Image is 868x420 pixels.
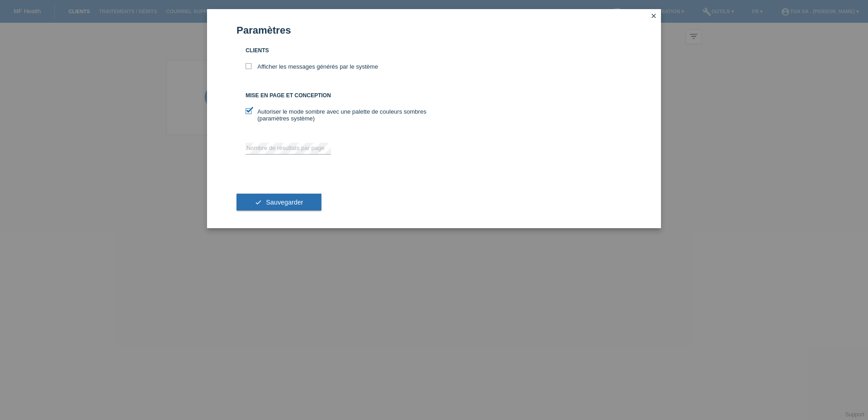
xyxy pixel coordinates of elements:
[237,194,321,211] button: check Sauvegarder
[237,25,631,36] h1: Paramètres
[266,199,303,206] span: Sauvegarder
[246,108,434,122] label: Autoriser le mode sombre avec une palette de couleurs sombres (paramètres système)
[650,12,657,20] i: close
[648,11,660,22] a: close
[246,63,378,70] label: Afficher les messages générés par le système
[255,199,262,206] i: check
[246,47,434,54] h3: Clients
[246,92,434,99] h3: Mise en page et conception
